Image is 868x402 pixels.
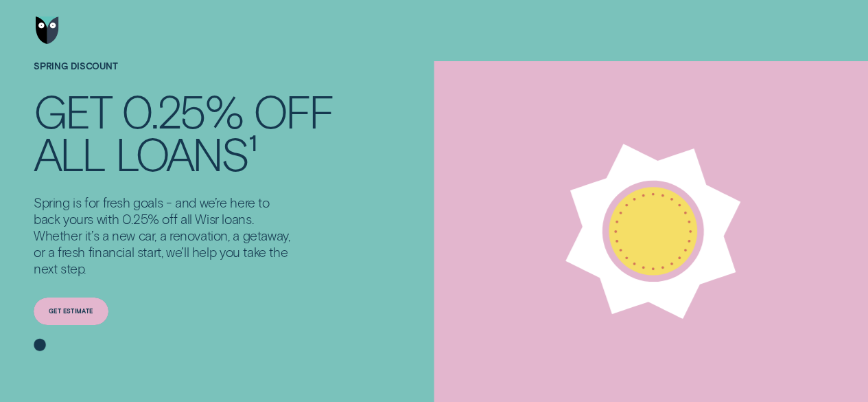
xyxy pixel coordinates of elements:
h4: Get 0.25% off all loans¹ [34,89,333,175]
div: Get [34,89,111,132]
h1: SPRING DISCOUNT [34,61,333,89]
a: Get estimate [34,298,108,325]
div: loans¹ [115,132,257,175]
img: Wisr [36,16,58,44]
div: Get estimate [49,309,93,314]
div: off [253,89,333,132]
p: Spring is for fresh goals - and we’re here to back yours with 0.25% off all Wisr loans. Whether i... [34,194,298,277]
div: all [34,132,105,175]
div: 0.25% [121,89,243,132]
